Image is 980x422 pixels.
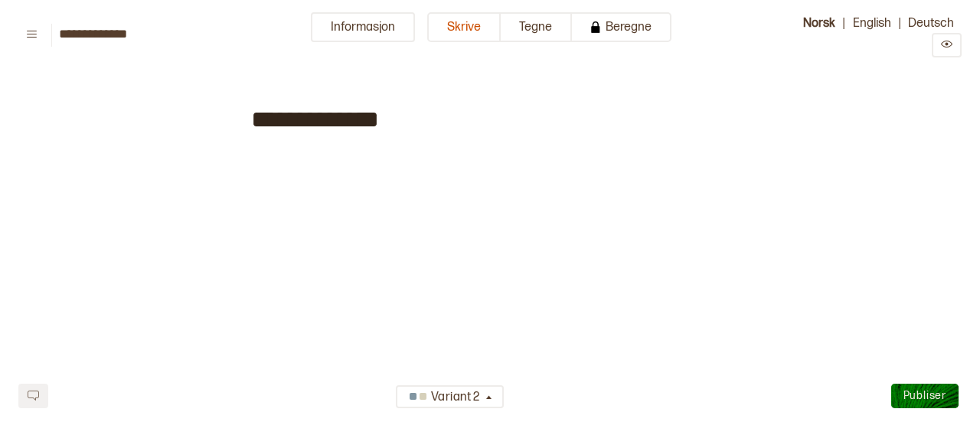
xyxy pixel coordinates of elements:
[932,33,962,57] button: Preview
[891,384,959,408] button: Publiser
[405,385,483,411] div: Variant 2
[941,38,952,50] svg: Preview
[900,12,962,33] button: Deutsch
[501,12,572,42] button: Tegne
[396,385,504,408] button: Variant 2
[903,389,946,402] span: Publiser
[795,12,843,33] button: Norsk
[427,12,501,42] button: Skrive
[572,12,671,57] a: Beregne
[311,12,415,42] button: Informasjon
[501,12,572,57] a: Tegne
[845,12,899,33] button: English
[572,12,671,42] button: Beregne
[770,12,962,57] div: | |
[932,39,962,54] a: Preview
[427,12,501,57] a: Skrive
